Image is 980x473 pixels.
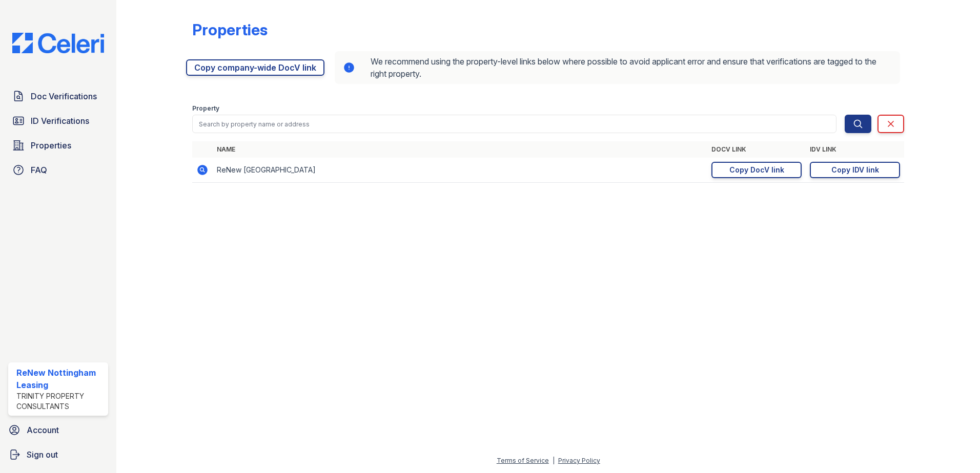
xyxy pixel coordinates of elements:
div: Trinity Property Consultants [16,391,104,412]
div: Copy IDV link [831,165,879,175]
span: FAQ [31,164,47,176]
div: We recommend using the property-level links below where possible to avoid applicant error and ens... [335,51,900,84]
td: ReNew [GEOGRAPHIC_DATA] [213,158,707,183]
a: Copy company-wide DocV link [186,59,324,76]
span: Sign out [27,448,58,461]
th: IDV Link [806,141,904,158]
div: ReNew Nottingham Leasing [16,367,104,391]
a: ID Verifications [8,111,108,131]
div: Properties [192,20,268,39]
th: DocV Link [707,141,806,158]
span: Properties [31,139,71,152]
a: Copy DocV link [711,162,802,178]
a: Properties [8,135,108,156]
span: ID Verifications [31,115,89,127]
span: Doc Verifications [31,90,97,102]
a: Terms of Service [497,457,549,464]
a: Sign out [4,444,112,465]
a: Doc Verifications [8,86,108,106]
img: CE_Logo_Blue-a8612792a0a2168367f1c8372b55b34899dd931a85d93a1a3d3e32e68fde9ad4.png [4,33,112,53]
a: Privacy Policy [558,457,600,464]
div: Copy DocV link [729,165,784,175]
label: Property [192,104,219,113]
th: Name [213,141,707,158]
div: | [553,457,555,464]
input: Search by property name or address [192,115,836,133]
a: FAQ [8,160,108,180]
span: Account [27,424,59,436]
a: Copy IDV link [810,162,900,178]
a: Account [4,420,112,440]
